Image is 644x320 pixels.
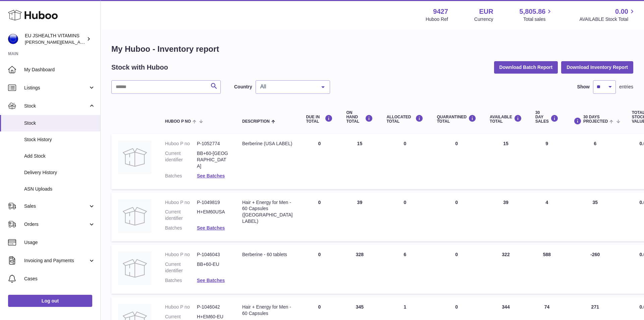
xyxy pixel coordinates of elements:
span: Usage [24,239,95,246]
span: Delivery History [24,169,95,176]
div: 30 DAY SALES [535,111,558,124]
span: 30 DAYS PROJECTED [583,115,608,124]
dd: P-1049819 [197,199,229,206]
dt: Current identifier [165,209,197,222]
span: Invoicing and Payments [24,257,88,264]
div: Berberine (USA LABEL) [242,141,292,147]
td: -260 [565,245,625,294]
dt: Huboo P no [165,199,197,206]
td: 39 [483,193,529,242]
span: Sales [24,203,88,209]
span: ASN Uploads [24,186,95,192]
span: Stock [24,103,88,109]
td: 322 [483,245,529,294]
td: 0 [380,134,430,189]
span: [PERSON_NAME][EMAIL_ADDRESS][DOMAIN_NAME] [25,39,135,45]
td: 39 [339,193,380,242]
dd: P-1046043 [197,251,229,258]
img: product image [118,251,152,285]
a: See Batches [197,225,225,231]
span: entries [619,84,633,90]
dt: Batches [165,277,197,284]
dt: Batches [165,173,197,179]
dt: Current identifier [165,261,197,274]
td: 15 [339,134,380,189]
dd: BB+60-EU [197,261,229,274]
td: 0 [299,193,339,242]
div: AVAILABLE Total [490,115,522,124]
strong: 9427 [433,7,448,16]
div: Berberine - 60 tablets [242,251,292,258]
img: product image [118,199,152,233]
div: Currency [474,16,493,23]
dd: P-1052774 [197,141,229,147]
td: 9 [529,134,565,189]
td: 35 [565,193,625,242]
span: Huboo P no [165,119,191,124]
img: laura@jessicasepel.com [8,34,18,44]
td: 328 [339,245,380,294]
div: ON HAND Total [346,111,373,124]
td: 588 [529,245,565,294]
td: 6 [565,134,625,189]
h2: Stock with Huboo [111,63,168,72]
dt: Huboo P no [165,141,197,147]
span: My Dashboard [24,67,95,73]
dd: P-1046042 [197,304,229,310]
dd: H+EM60USA [197,209,229,222]
td: 0 [380,193,430,242]
span: 0 [455,200,458,205]
dt: Batches [165,225,197,231]
span: Stock History [24,136,95,143]
button: Download Inventory Report [561,61,633,73]
span: Listings [24,85,88,91]
div: EU JSHEALTH VITAMINS [25,33,85,45]
span: Description [242,119,270,124]
dt: Huboo P no [165,304,197,310]
strong: EUR [479,7,493,16]
label: Country [234,84,252,90]
span: Cases [24,276,95,282]
dt: Current identifier [165,150,197,169]
a: Log out [8,295,92,307]
td: 0 [299,245,339,294]
td: 15 [483,134,529,189]
td: 6 [380,245,430,294]
div: Hair + Energy for Men - 60 Capsules ([GEOGRAPHIC_DATA] LABEL) [242,199,292,225]
td: 0 [299,134,339,189]
span: 0 [455,141,458,146]
button: Download Batch Report [494,61,558,73]
span: Stock [24,120,95,126]
span: All [259,83,316,90]
div: Hair + Energy for Men - 60 Capsules [242,304,292,317]
span: AVAILABLE Stock Total [579,16,636,23]
dt: Huboo P no [165,251,197,258]
span: 5,805.86 [520,7,546,16]
span: Orders [24,221,88,228]
span: 0 [455,252,458,257]
a: 0.00 AVAILABLE Stock Total [579,7,636,23]
a: See Batches [197,278,225,283]
a: 5,805.86 Total sales [520,7,553,23]
span: 0.00 [615,7,628,16]
h1: My Huboo - Inventory report [111,44,633,54]
td: 4 [529,193,565,242]
div: DUE IN TOTAL [306,115,333,124]
a: See Batches [197,173,225,178]
img: product image [118,141,152,174]
div: QUARANTINED Total [437,115,476,124]
div: ALLOCATED Total [386,115,423,124]
span: Add Stock [24,153,95,159]
span: Total sales [523,16,553,23]
div: Huboo Ref [426,16,448,23]
span: 0 [455,304,458,310]
label: Show [577,84,590,90]
dd: BB+60-[GEOGRAPHIC_DATA] [197,150,229,169]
